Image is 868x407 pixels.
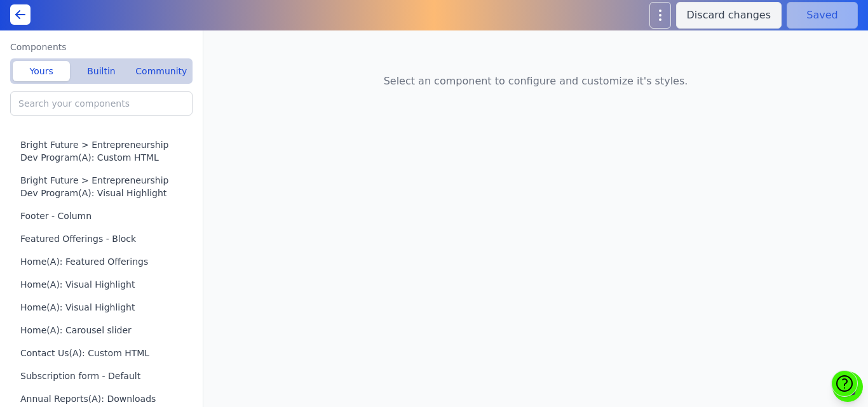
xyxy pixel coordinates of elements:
button: Bright Future > Entrepreneurship Dev Program(A): Visual Highlight [10,169,198,204]
button: Yours [13,61,70,81]
button: Featured Offerings - Block [10,227,198,250]
button: Home(A): Carousel slider [10,319,198,342]
button: Subscription form - Default [10,364,198,387]
button: Home(A): Visual Highlight [10,273,198,296]
button: Builtin [72,61,130,81]
button: Community [133,61,190,81]
button: Footer - Column [10,204,198,227]
button: Discard changes [676,2,782,29]
p: Select an component to configure and customize it's styles. [384,74,688,89]
button: Bright Future > Entrepreneurship Dev Program(A): Custom HTML [10,133,198,169]
label: Components [10,41,193,53]
button: Contact Us(A): Custom HTML [10,342,198,364]
input: Search your components [10,91,193,116]
button: Home(A): Visual Highlight [10,296,198,319]
button: Saved [787,2,858,29]
button: Home(A): Featured Offerings [10,250,198,273]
